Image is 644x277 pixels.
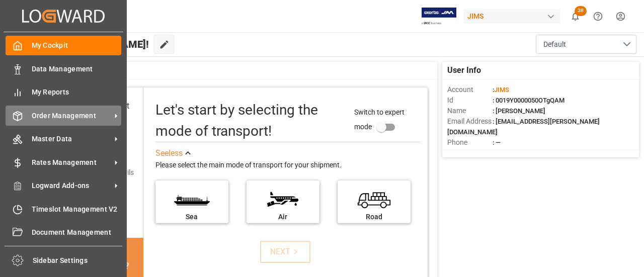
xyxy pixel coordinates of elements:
img: Exertis%20JAM%20-%20Email%20Logo.jpg_1722504956.jpg [422,8,456,25]
span: Order Management [32,111,111,121]
div: Let's start by selecting the mode of transport! [155,100,345,142]
span: Default [543,39,566,50]
span: Data Management [32,64,122,74]
span: Document Management [32,227,122,238]
span: My Cockpit [32,40,122,51]
a: Document Management [6,223,121,242]
a: My Cockpit [6,36,121,55]
div: Air [252,212,314,222]
a: Data Management [6,59,121,78]
span: Switch to expert mode [354,108,405,131]
span: : Shipper [493,149,518,157]
div: JIMS [463,9,560,24]
div: Road [343,212,406,222]
span: Name [447,106,493,116]
span: Id [447,95,493,106]
button: show 38 new notifications [564,5,587,28]
a: My Reports [6,82,121,102]
button: JIMS [463,7,564,26]
button: Help Center [587,5,609,28]
span: JIMS [494,86,509,94]
span: Master Data [32,134,111,144]
button: NEXT [260,241,310,263]
span: : 0019Y0000050OTgQAM [493,97,565,104]
div: See less [155,147,183,159]
span: 38 [575,6,587,16]
span: Rates Management [32,157,111,168]
span: Logward Add-ons [32,180,111,191]
button: open menu [536,35,636,54]
div: Sea [160,212,223,222]
span: User Info [447,64,481,76]
span: Account Type [447,148,493,158]
span: Email Address [447,116,493,127]
span: Sidebar Settings [33,255,123,266]
span: Account [447,84,493,95]
span: : [PERSON_NAME] [493,107,545,115]
div: Please select the main mode of transport for your shipment. [155,159,421,171]
span: : [493,86,509,94]
span: My Reports [32,87,122,98]
span: Phone [447,137,493,148]
span: Timeslot Management V2 [32,204,122,215]
a: Timeslot Management V2 [6,199,121,219]
div: NEXT [270,246,301,258]
span: : — [493,139,501,146]
span: : [EMAIL_ADDRESS][PERSON_NAME][DOMAIN_NAME] [447,118,600,136]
